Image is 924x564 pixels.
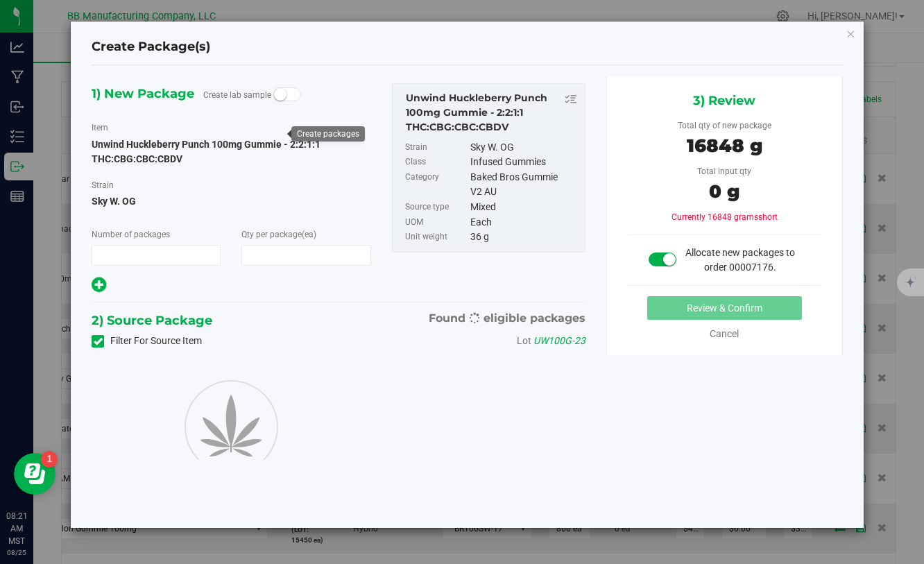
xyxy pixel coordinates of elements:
label: Item [92,121,108,134]
div: Mixed [470,200,578,215]
div: 36 g [470,230,578,245]
span: Total input qty [697,166,751,176]
span: 0 g [709,180,739,203]
div: Create packages [297,129,359,139]
span: short [758,212,778,222]
span: Number of packages [92,230,170,239]
iframe: Resource center unread badge [41,451,58,468]
span: Allocate new packages to order 00007176. [685,247,795,273]
iframe: Resource center [14,453,55,495]
button: Review & Confirm [647,296,802,320]
label: Create lab sample [203,85,271,105]
span: 3) Review [693,90,755,111]
span: 16848 g [687,135,762,157]
div: Sky W. OG [470,140,578,155]
span: Qty per package [241,230,316,239]
span: 1) New Package [92,83,194,104]
div: Each [470,215,578,230]
label: Category [405,170,468,200]
a: Cancel [710,328,739,339]
label: Source type [405,200,468,215]
label: Unit weight [405,230,468,245]
span: Found eligible packages [429,310,585,327]
div: Unwind Huckleberry Punch 100mg Gummie - 2:2:1:1 THC:CBG:CBC:CBDV [406,91,578,135]
span: 2) Source Package [92,310,212,331]
span: (ea) [302,230,316,239]
label: Class [405,155,468,170]
label: Strain [92,179,114,191]
div: Infused Gummies [470,155,578,170]
label: Filter For Source Item [92,334,202,348]
label: UOM [405,215,468,230]
span: Currently 16848 grams [671,212,778,222]
label: Strain [405,140,468,155]
span: Add new output [92,282,106,293]
span: Total qty of new package [678,121,771,130]
span: Unwind Huckleberry Punch 100mg Gummie - 2:2:1:1 THC:CBG:CBC:CBDV [92,139,320,164]
div: Baked Bros Gummie V2 AU [470,170,578,200]
h4: Create Package(s) [92,38,210,56]
span: Sky W. OG [92,191,371,212]
span: UW100G-23 [533,335,585,346]
span: Lot [517,335,531,346]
